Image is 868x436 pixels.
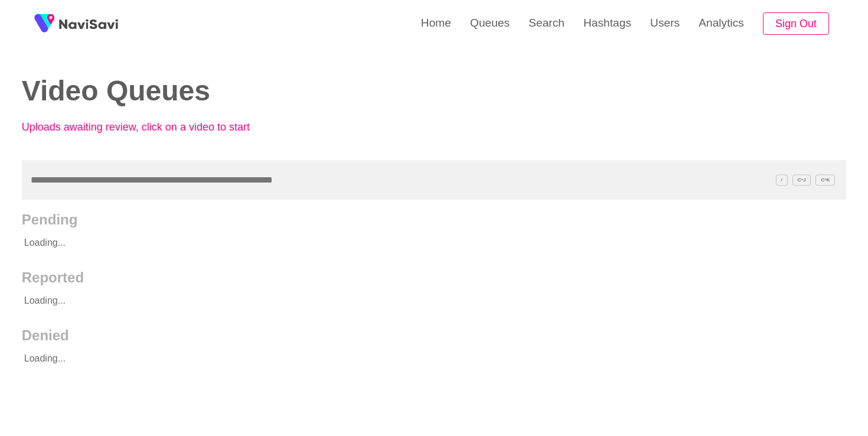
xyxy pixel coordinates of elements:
[792,174,811,186] span: C^J
[22,212,847,228] h2: Pending
[776,174,788,186] span: /
[763,12,829,35] button: Sign Out
[22,228,764,258] p: Loading...
[815,174,835,186] span: C^K
[30,9,59,38] img: fireSpot
[59,18,118,30] img: fireSpot
[22,344,764,373] p: Loading...
[22,327,847,344] h2: Denied
[22,269,847,286] h2: Reported
[22,76,416,107] h2: Video Queues
[22,121,282,134] p: Uploads awaiting review, click on a video to start
[22,286,764,315] p: Loading...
